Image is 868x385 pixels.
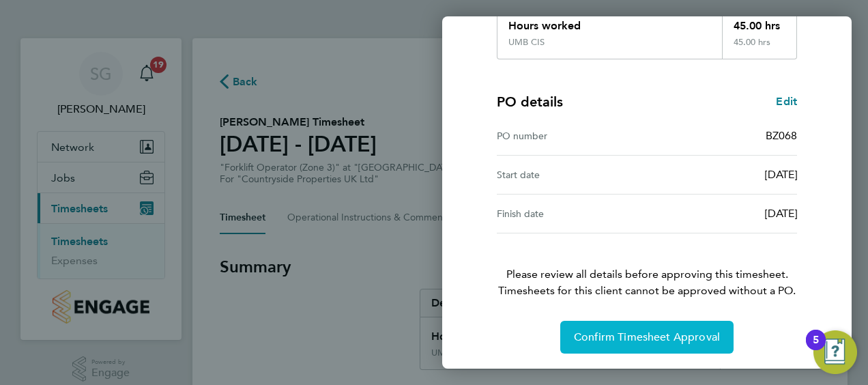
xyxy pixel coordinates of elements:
[722,37,797,59] div: 45.00 hrs
[480,283,813,299] span: Timesheets for this client cannot be approved without a PO.
[497,205,647,222] div: Finish date
[560,321,734,354] button: Confirm Timesheet Approval
[813,330,857,374] button: Open Resource Center, 5 new notifications
[508,37,545,48] div: UMB CIS
[497,7,722,37] div: Hours worked
[776,95,797,108] span: Edit
[497,128,647,144] div: PO number
[497,167,647,183] div: Start date
[813,340,819,358] div: 5
[722,7,797,37] div: 45.00 hrs
[647,167,797,183] div: [DATE]
[647,205,797,222] div: [DATE]
[480,233,813,299] p: Please review all details before approving this timesheet.
[766,129,797,142] span: BZ068
[574,330,720,344] span: Confirm Timesheet Approval
[497,92,563,111] h4: PO details
[776,94,797,110] a: Edit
